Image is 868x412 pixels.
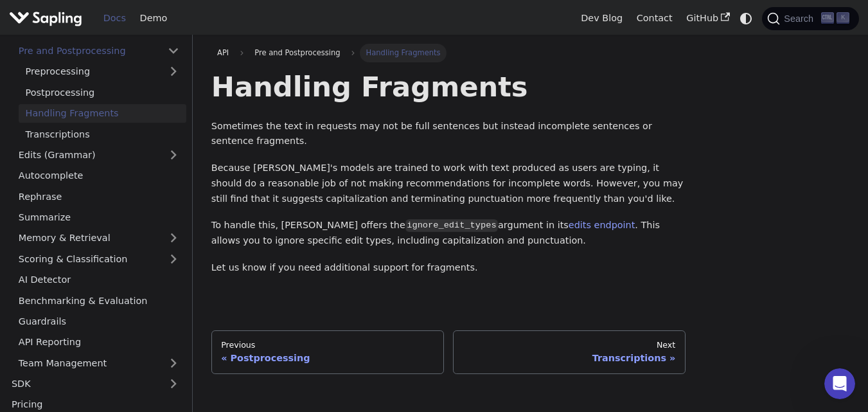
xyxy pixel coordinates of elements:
[211,44,686,62] nav: Breadcrumbs
[211,69,686,104] h1: Handling Fragments
[217,48,229,57] span: API
[737,9,756,28] button: Switch between dark and light mode (currently system mode)
[211,218,686,249] p: To handle this, [PERSON_NAME] offers the argument in its . This allows you to ignore specific edi...
[12,229,186,247] a: Memory & Retrieval
[463,340,675,350] div: Next
[19,104,186,123] a: Handling Fragments
[221,340,434,350] div: Previous
[9,9,87,28] a: Sapling.ai
[463,352,675,364] div: Transcriptions
[574,8,629,28] a: Dev Blog
[12,249,186,268] a: Scoring & Classification
[161,375,186,393] button: Expand sidebar category 'SDK'
[569,220,635,230] a: edits endpoint
[12,291,186,310] a: Benchmarking & Evaluation
[249,44,346,62] span: Pre and Postprocessing
[780,13,821,24] span: Search
[211,119,686,150] p: Sometimes the text in requests may not be full sentences but instead incomplete sentences or sent...
[12,208,186,227] a: Summarize
[12,166,186,185] a: Autocomplete
[405,219,498,232] code: ignore_edit_types
[19,62,186,81] a: Preprocessing
[12,42,186,60] a: Pre and Postprocessing
[19,83,186,102] a: Postprocessing
[19,125,186,143] a: Transcriptions
[133,8,174,28] a: Demo
[12,312,186,331] a: Guardrails
[96,8,133,28] a: Docs
[211,44,235,62] a: API
[837,12,849,24] kbd: K
[12,146,186,165] a: Edits (Grammar)
[12,187,186,206] a: Rephrase
[211,161,686,206] p: Because [PERSON_NAME]'s models are trained to work with text produced as users are typing, it sho...
[453,330,686,374] a: NextTranscriptions
[211,330,444,374] a: PreviousPostprocessing
[221,352,434,364] div: Postprocessing
[762,7,858,30] button: Search (Ctrl+K)
[360,44,446,62] span: Handling Fragments
[4,375,161,393] a: SDK
[9,9,82,28] img: Sapling.ai
[630,8,680,28] a: Contact
[12,271,186,289] a: AI Detector
[211,330,686,374] nav: Docs pages
[12,333,186,352] a: API Reporting
[211,260,686,276] p: Let us know if you need additional support for fragments.
[679,8,736,28] a: GitHub
[824,368,855,399] iframe: Intercom live chat
[12,354,186,372] a: Team Management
